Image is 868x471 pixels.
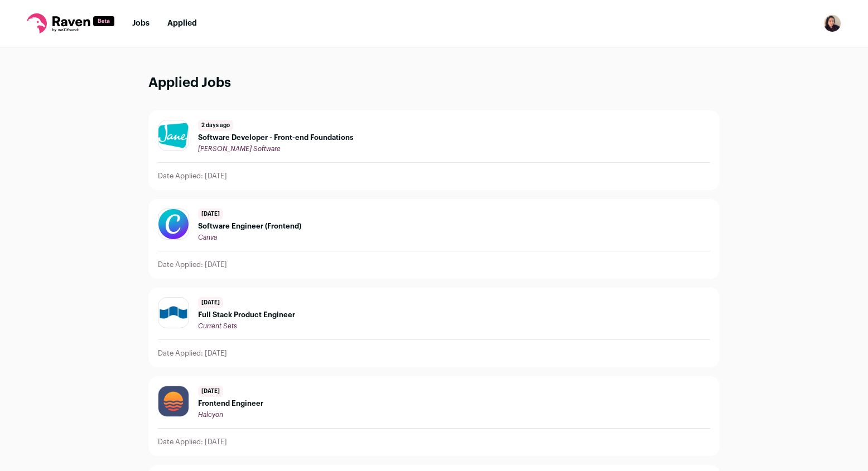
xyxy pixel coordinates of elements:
span: Software Developer - Front-end Foundations [198,133,354,142]
span: [DATE] [198,386,223,397]
button: Open dropdown [823,14,841,32]
img: 00635854bbde59d8d29ab82af72c0c522cea1c6bf8361fe9a3ea9b1662fadde0.png [158,209,189,239]
a: [DATE] Frontend Engineer Halcyon Date Applied: [DATE] [149,377,719,455]
a: [DATE] Full Stack Product Engineer Current Sets Date Applied: [DATE] [149,288,719,367]
p: Date Applied: [DATE] [158,260,227,269]
img: 776c141cab407a9a1ccfea17db38180a3f4971279e95bae535a4f3152a63a380.png [158,120,189,150]
img: f33ffdc04ea2a1c6d0b99c1fd7385668d1eb7844aa5ffcf35820ca811d902bd1.png [158,298,189,328]
span: Frontend Engineer [198,399,263,408]
a: Jobs [132,20,150,27]
img: 988e7ef16dfded0c42ec362b9d2631725fa835f06338e3777ae8e166c44e2cac.jpg [158,386,189,416]
p: Date Applied: [DATE] [158,172,227,181]
a: [DATE] Software Engineer (Frontend) Canva Date Applied: [DATE] [149,200,719,278]
span: [DATE] [198,208,223,220]
p: Date Applied: [DATE] [158,438,227,446]
a: 2 days ago Software Developer - Front-end Foundations [PERSON_NAME] Software Date Applied: [DATE] [149,111,719,190]
span: 2 days ago [198,120,233,131]
span: Halcyon [198,411,223,418]
span: Full Stack Product Engineer [198,310,295,319]
span: [PERSON_NAME] Software [198,145,281,152]
p: Date Applied: [DATE] [158,349,227,358]
h1: Applied Jobs [148,74,720,93]
img: 15926154-medium_jpg [823,14,841,32]
span: Current Sets [198,323,237,329]
span: [DATE] [198,297,223,308]
span: Canva [198,234,217,241]
a: Applied [167,20,197,27]
span: Software Engineer (Frontend) [198,222,301,231]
